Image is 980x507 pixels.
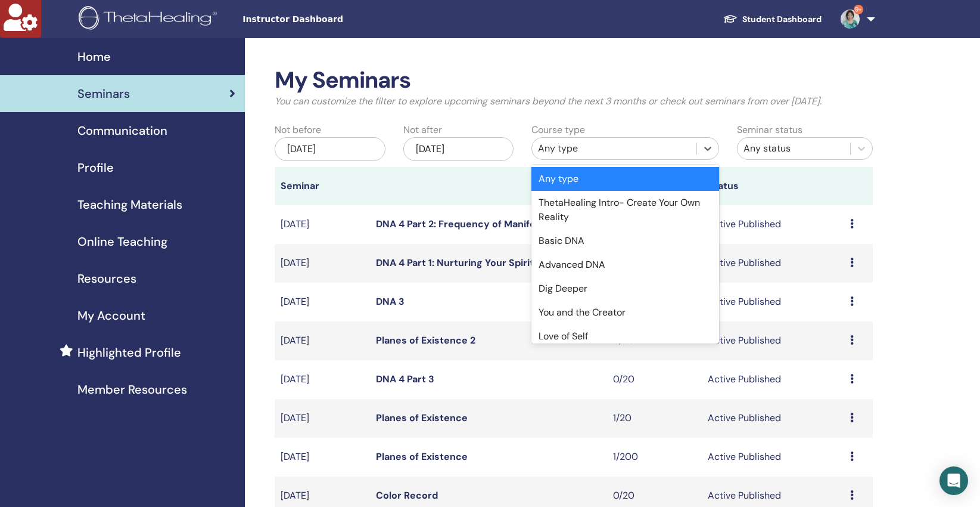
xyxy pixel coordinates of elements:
td: 0/20 [607,360,702,399]
td: [DATE] [275,205,369,244]
span: Teaching Materials [77,196,182,214]
td: Active Published [702,321,844,360]
a: Planes of Existence [376,450,468,463]
span: Profile [77,159,114,177]
img: logo.png [79,6,221,33]
td: Active Published [702,205,844,244]
span: Resources [77,270,136,287]
div: You and the Creator [531,301,719,324]
span: 9+ [854,5,863,14]
div: [DATE] [403,137,514,161]
td: Active Published [702,399,844,438]
a: Planes of Existence [376,412,468,424]
td: 1/20 [607,399,702,438]
label: Course type [531,123,585,137]
td: [DATE] [275,321,369,360]
div: ThetaHealing Intro- Create Your Own Reality [531,191,719,229]
td: Active Published [702,244,844,283]
th: Status [702,167,844,205]
a: Student Dashboard [714,8,831,30]
td: 1/200 [607,438,702,477]
div: Open Intercom Messenger [939,466,968,495]
div: [DATE] [275,137,385,161]
span: Instructor Dashboard [242,13,421,26]
a: DNA 3 [376,295,405,308]
div: Advanced DNA [531,253,719,277]
td: Active Published [702,360,844,399]
span: Communication [77,122,167,140]
div: Any status [743,141,844,156]
td: [DATE] [275,438,369,477]
h2: My Seminars [275,67,873,94]
p: You can customize the filter to explore upcoming seminars beyond the next 3 months or check out s... [275,94,873,109]
td: Active Published [702,283,844,321]
a: Planes of Existence 2 [376,334,475,347]
img: graduation-cap-white.svg [723,14,738,24]
td: [DATE] [275,244,369,283]
td: [DATE] [275,399,369,438]
div: Basic DNA [531,229,719,253]
a: DNA 4 Part 3 [376,373,434,385]
img: default.jpg [841,10,860,29]
span: Online Teaching [77,233,167,251]
div: Any type [538,141,690,156]
td: [DATE] [275,360,369,399]
span: Seminars [77,85,130,103]
span: Home [77,48,111,66]
div: Any type [531,167,719,191]
span: Member Resources [77,381,187,398]
div: Dig Deeper [531,277,719,301]
span: My Account [77,307,145,324]
div: Love of Self [531,324,719,348]
th: Seminar [275,167,369,205]
span: Highlighted Profile [77,344,181,361]
td: Active Published [702,438,844,477]
label: Seminar status [737,123,802,137]
td: [DATE] [275,283,369,321]
label: Not before [275,123,321,137]
a: DNA 4 Part 2: Frequency of Manifesting [376,218,559,230]
a: Color Record [376,489,438,502]
label: Not after [403,123,442,137]
a: DNA 4 Part 1: Nurturing Your Spirit [376,256,534,269]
